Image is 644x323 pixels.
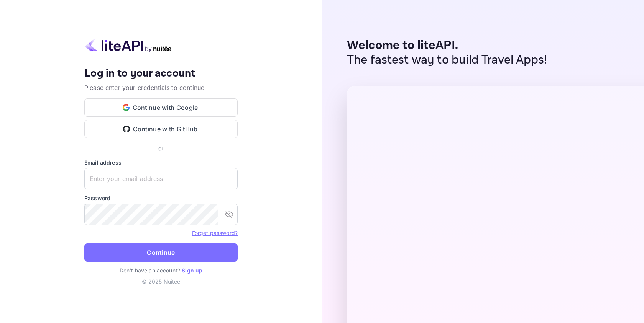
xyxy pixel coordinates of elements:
a: Forget password? [192,230,238,236]
p: Please enter your credentials to continue [84,83,238,92]
label: Email address [84,158,238,166]
h4: Log in to your account [84,67,238,80]
button: toggle password visibility [222,207,237,222]
input: Enter your email address [84,168,238,189]
p: Don't have an account? [84,266,238,274]
p: or [158,144,163,152]
label: Password [84,194,238,202]
button: Continue with Google [84,98,238,117]
p: Welcome to liteAPI. [347,38,547,53]
p: The fastest way to build Travel Apps! [347,53,547,67]
button: Continue [84,243,238,262]
button: Continue with GitHub [84,120,238,138]
a: Sign up [182,267,202,274]
p: © 2025 Nuitee [84,277,238,285]
img: liteapi [84,38,172,52]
